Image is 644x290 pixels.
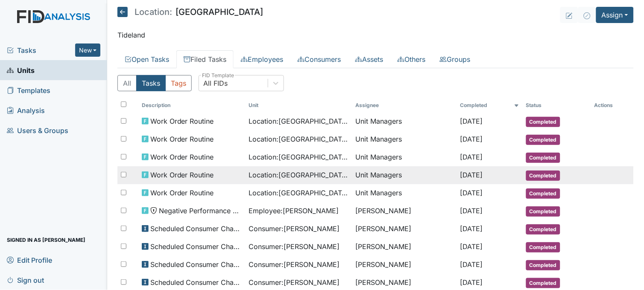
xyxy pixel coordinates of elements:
[117,50,176,68] a: Open Tasks
[390,50,433,68] a: Others
[290,50,348,68] a: Consumers
[75,43,101,57] button: New
[117,75,192,91] div: Type filter
[7,124,68,137] span: Users & Groups
[526,188,560,199] span: Completed
[249,152,348,162] span: Location : [GEOGRAPHIC_DATA]
[523,98,591,113] th: Toggle SortBy
[159,206,242,216] span: Negative Performance Review
[526,224,560,235] span: Completed
[460,224,483,233] span: [DATE]
[7,253,52,267] span: Edit Profile
[249,223,340,234] span: Consumer : [PERSON_NAME]
[526,260,560,270] span: Completed
[7,45,75,55] a: Tasks
[352,256,457,274] td: [PERSON_NAME]
[460,188,483,197] span: [DATE]
[150,134,214,144] span: Work Order Routine
[348,50,390,68] a: Assets
[176,50,234,68] a: Filed Tasks
[150,223,242,234] span: Scheduled Consumer Chart Review
[150,116,214,126] span: Work Order Routine
[249,241,340,252] span: Consumer : [PERSON_NAME]
[457,98,523,113] th: Toggle SortBy
[150,277,242,287] span: Scheduled Consumer Chart Review
[249,259,340,270] span: Consumer : [PERSON_NAME]
[526,278,560,288] span: Completed
[526,135,560,145] span: Completed
[7,233,85,246] span: Signed in as [PERSON_NAME]
[249,116,348,126] span: Location : [GEOGRAPHIC_DATA]
[150,259,242,270] span: Scheduled Consumer Chart Review
[117,7,263,17] h5: [GEOGRAPHIC_DATA]
[460,153,483,161] span: [DATE]
[433,50,477,68] a: Groups
[526,117,560,127] span: Completed
[249,188,348,198] span: Location : [GEOGRAPHIC_DATA]
[150,241,242,252] span: Scheduled Consumer Chart Review
[249,170,348,180] span: Location : [GEOGRAPHIC_DATA]
[138,98,245,113] th: Toggle SortBy
[117,30,634,40] p: Tideland
[352,98,457,113] th: Assignee
[596,7,634,23] button: Assign
[7,273,44,287] span: Sign out
[460,242,483,251] span: [DATE]
[249,277,340,287] span: Consumer : [PERSON_NAME]
[352,166,457,184] td: Unit Managers
[526,171,560,181] span: Completed
[352,202,457,220] td: [PERSON_NAME]
[7,104,45,117] span: Analysis
[460,278,483,287] span: [DATE]
[150,152,214,162] span: Work Order Routine
[352,184,457,202] td: Unit Managers
[150,188,214,198] span: Work Order Routine
[7,64,35,77] span: Units
[121,101,126,107] input: Toggle All Rows Selected
[165,75,192,91] button: Tags
[352,130,457,148] td: Unit Managers
[460,117,483,125] span: [DATE]
[460,260,483,269] span: [DATE]
[526,206,560,217] span: Completed
[249,206,339,216] span: Employee : [PERSON_NAME]
[352,148,457,166] td: Unit Managers
[203,78,228,88] div: All FIDs
[460,171,483,179] span: [DATE]
[591,98,634,113] th: Actions
[136,75,166,91] button: Tasks
[352,220,457,238] td: [PERSON_NAME]
[117,75,137,91] button: All
[234,50,290,68] a: Employees
[245,98,352,113] th: Toggle SortBy
[135,8,172,16] span: Location:
[150,170,214,180] span: Work Order Routine
[526,242,560,252] span: Completed
[249,134,348,144] span: Location : [GEOGRAPHIC_DATA]
[526,153,560,163] span: Completed
[7,84,50,97] span: Templates
[352,238,457,256] td: [PERSON_NAME]
[352,113,457,130] td: Unit Managers
[460,135,483,143] span: [DATE]
[460,206,483,215] span: [DATE]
